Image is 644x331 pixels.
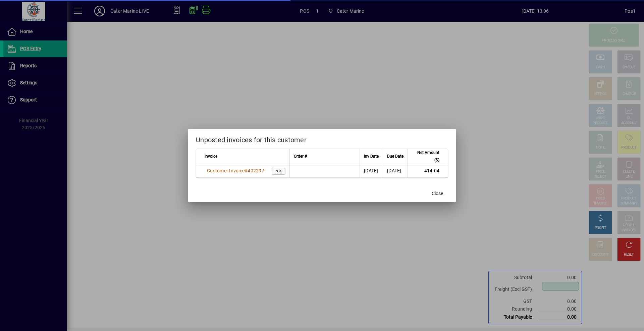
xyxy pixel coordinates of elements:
[248,168,264,173] span: 402297
[412,149,439,164] span: Net Amount ($)
[427,187,448,199] button: Close
[364,153,379,160] span: Inv Date
[432,190,443,197] span: Close
[383,164,408,177] td: [DATE]
[245,168,248,173] span: #
[360,164,383,177] td: [DATE]
[205,153,217,160] span: Invoice
[207,168,245,173] span: Customer Invoice
[205,167,267,174] a: Customer Invoice#402297
[387,153,404,160] span: Due Date
[408,164,448,177] td: 414.04
[274,169,283,173] span: POS
[188,129,456,148] h2: Unposted invoices for this customer
[294,153,307,160] span: Order #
